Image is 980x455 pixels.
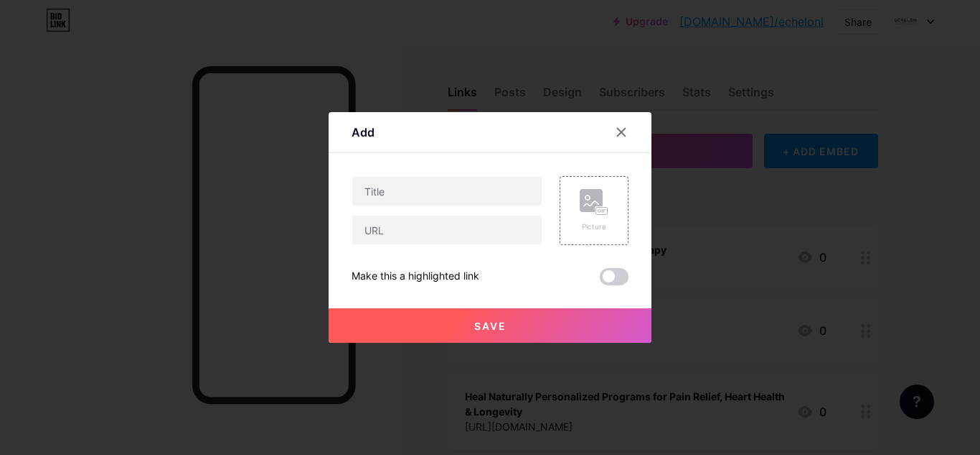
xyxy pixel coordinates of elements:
button: Save [329,308,651,343]
div: Add [352,124,374,141]
div: Picture [580,221,608,232]
input: Title [352,177,542,206]
input: URL [352,216,542,244]
div: Make this a highlighted link [352,268,479,285]
span: Save [474,320,507,332]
